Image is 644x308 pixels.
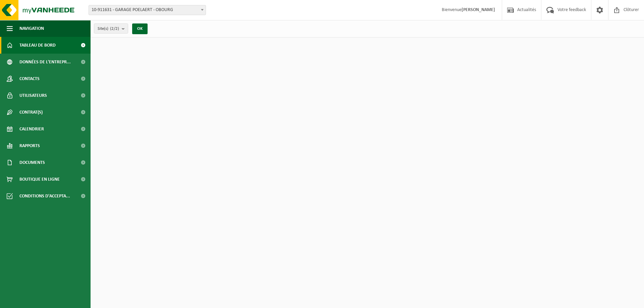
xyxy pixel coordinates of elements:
[132,23,148,34] button: OK
[19,154,45,171] span: Documents
[19,121,44,137] span: Calendrier
[19,104,43,121] span: Contrat(s)
[89,5,206,15] span: 10-911631 - GARAGE POELAERT - OBOURG
[98,24,119,34] span: Site(s)
[19,20,44,37] span: Navigation
[19,188,70,204] span: Conditions d'accepta...
[19,37,56,54] span: Tableau de bord
[94,23,128,34] button: Site(s)(2/2)
[19,87,47,104] span: Utilisateurs
[19,171,60,188] span: Boutique en ligne
[462,7,495,12] strong: [PERSON_NAME]
[89,5,206,15] span: 10-911631 - GARAGE POELAERT - OBOURG
[19,54,71,70] span: Données de l'entrepr...
[19,70,40,87] span: Contacts
[19,137,40,154] span: Rapports
[110,26,119,31] count: (2/2)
